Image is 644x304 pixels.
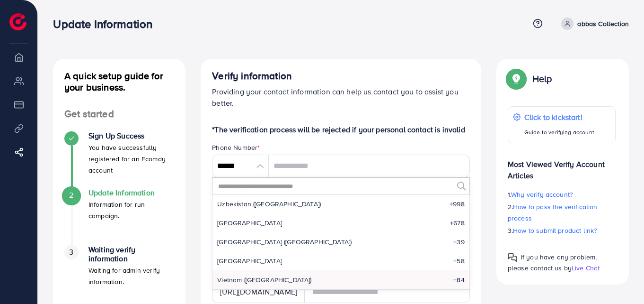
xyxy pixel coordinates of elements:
[88,265,174,287] p: Waiting for admin verify information.
[217,275,311,285] span: Vietnam ([GEOGRAPHIC_DATA])
[9,13,26,30] img: logo
[508,202,598,223] span: How to pass the verification process
[212,70,470,82] h4: Verify information
[508,201,616,224] p: 2.
[577,18,629,29] p: abbas Collection
[508,189,616,200] p: 1.
[508,252,597,273] span: If you have any problem, please contact us by
[212,143,260,152] label: Phone Number
[511,190,573,199] span: Why verify account?
[557,18,629,30] a: abbas Collection
[53,188,185,245] li: Update Information
[53,131,185,188] li: Sign Up Success
[450,199,465,209] span: +998
[453,237,464,247] span: +39
[88,142,174,176] p: You have successfully registered for an Ecomdy account
[53,17,160,31] h3: Update Information
[508,253,517,262] img: Popup guide
[53,108,185,120] h4: Get started
[69,247,73,258] span: 3
[604,261,637,297] iframe: Chat
[217,199,321,209] span: Uzbekistan ([GEOGRAPHIC_DATA])
[88,245,174,263] h4: Waiting verify information
[53,70,185,93] h4: A quick setup guide for your business.
[88,199,174,221] p: Information for run campaign.
[524,127,594,138] p: Guide to verifying account
[212,124,470,135] p: *The verification process will be rejected if your personal contact is invalid
[450,218,465,228] span: +678
[217,237,352,247] span: [GEOGRAPHIC_DATA] ([GEOGRAPHIC_DATA])
[212,280,305,303] div: [URL][DOMAIN_NAME]
[217,256,282,266] span: [GEOGRAPHIC_DATA]
[88,188,174,197] h4: Update Information
[524,111,594,123] p: Click to kickstart!
[53,245,185,302] li: Waiting verify information
[513,226,597,235] span: How to submit product link?
[508,70,525,87] img: Popup guide
[212,86,470,109] p: Providing your contact information can help us contact you to assist you better.
[508,225,616,236] p: 3.
[572,263,600,273] span: Live Chat
[453,256,464,266] span: +58
[508,151,616,181] p: Most Viewed Verify Account Articles
[69,190,73,201] span: 2
[88,131,174,140] h4: Sign Up Success
[217,218,282,228] span: [GEOGRAPHIC_DATA]
[453,275,464,285] span: +84
[532,73,552,84] p: Help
